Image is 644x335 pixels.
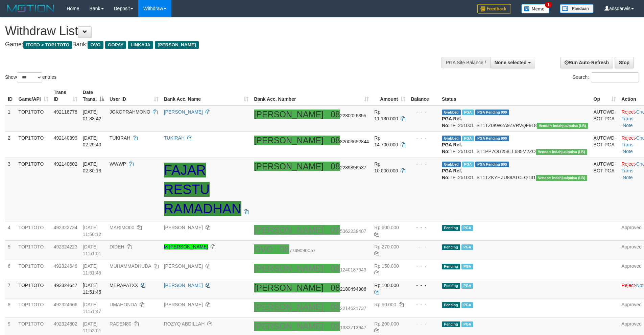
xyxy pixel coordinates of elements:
a: Stop [615,57,634,68]
div: - - - [411,320,436,327]
span: [DATE] 11:51:47 [83,302,101,314]
a: Reject [621,135,635,141]
span: [DATE] 11:51:01 [83,244,101,256]
span: Copy 082280026355 to clipboard [331,113,366,118]
th: ID [5,86,16,105]
span: 492118778 [54,109,77,115]
span: [DATE] 11:51:45 [83,263,101,276]
span: Rp 200.000 [374,321,399,327]
span: Rp 11.130.000 [374,109,398,121]
span: Marked by adsGILANG [461,225,473,231]
span: TUKIRAH [110,135,130,141]
span: Copy 081333713947 to clipboard [331,325,366,330]
th: Amount: activate to sort column ascending [372,86,408,105]
th: Bank Acc. Number: activate to sort column ascending [251,86,372,105]
th: Balance [408,86,439,105]
span: Grabbed [442,110,461,115]
span: GOPAY [105,41,126,49]
span: 492324666 [54,302,77,307]
ah_el_jm_1756146672679: 08 [331,225,340,235]
select: Showentries [17,72,42,82]
div: - - - [411,243,436,250]
ah_el_jm_1756146672679: 08 [331,162,340,171]
span: OVO [88,41,103,49]
span: Copy 085362238407 to clipboard [331,229,366,234]
span: Marked by adsGILANG [461,244,473,250]
td: TF_251001_ST1TZKYHZU89ATCLQT31 [439,158,591,221]
span: Copy 082289896537 to clipboard [331,165,366,170]
span: JOKOPRAHMONO [110,109,150,115]
a: Note [623,175,633,180]
a: [PERSON_NAME] [164,225,203,230]
div: PGA Site Balance / [442,57,490,68]
span: Pending [442,264,460,269]
span: WWWP [110,161,126,167]
a: Note [623,123,633,128]
td: AUTOWD-BOT-PGA [591,158,619,221]
span: Vendor URL: https://dashboard.q2checkout.com/secure [536,175,587,181]
input: Search: [591,72,639,82]
ah_el_jm_1759258537013: FAJAR RESTU RAMADHAN [164,163,241,216]
span: 492323734 [54,225,77,230]
ah_el_jm_1756146672679: 08 [331,136,340,145]
ah_el_jm_1756146672679: [PERSON_NAME] [254,110,324,119]
ah_el_jm_1755828048544: OVO [254,244,273,254]
ah_el_jm_1756146672679: [PERSON_NAME] [254,264,324,273]
th: Game/API: activate to sort column ascending [16,86,51,105]
span: [PERSON_NAME] [155,41,198,49]
span: Grabbed [442,162,461,167]
div: - - - [411,282,436,289]
b: PGA Ref. No: [442,116,462,128]
div: - - - [411,135,436,141]
img: Feedback.jpg [477,4,511,14]
th: Status [439,86,591,105]
td: 8 [5,298,16,318]
div: - - - [411,263,436,269]
h4: Game: Bank: [5,41,423,48]
a: FAJAR RESTU RAMADHAN [164,170,241,214]
td: TOP1TOTO [16,131,51,158]
a: [PERSON_NAME] [164,283,203,288]
label: Search: [573,72,639,82]
a: [PERSON_NAME] [164,263,203,269]
span: UMAHONDA [110,302,137,307]
span: ITOTO > TOP1TOTO [23,41,72,49]
span: Marked by adsGILANG [461,321,473,327]
a: Reject [621,283,635,288]
ah_el_jm_1756146672679: [PERSON_NAME] [254,302,324,312]
span: MARIMO00 [110,225,134,230]
span: Marked by adsGILANG [461,264,473,269]
span: Rp 150.000 [374,263,399,269]
span: Copy 0882003652844 to clipboard [331,139,369,144]
ah_el_jm_1756146672679: [PERSON_NAME] [254,225,324,235]
div: - - - [411,109,436,115]
span: [DATE] 11:52:01 [83,321,101,333]
span: Rp 600.000 [374,225,399,230]
td: 3 [5,158,16,221]
span: [DATE] 11:50:12 [83,225,101,237]
td: 5 [5,241,16,260]
span: MUHAMMADHUDA [110,263,151,269]
ah_el_jm_1756146672679: [PERSON_NAME] [254,283,324,292]
a: ROZYQ ABDILLAH [164,321,205,327]
h1: Withdraw List [5,24,423,38]
th: Trans ID: activate to sort column ascending [51,86,80,105]
td: TOP1TOTO [16,298,51,318]
a: TUKIRAH [164,135,185,141]
span: Marked by adsfajar [462,162,474,167]
div: - - - [411,224,436,231]
span: 1 [545,2,552,8]
img: panduan.png [560,4,594,13]
span: Rp 270.000 [374,244,399,249]
td: TOP1TOTO [16,241,51,260]
span: 492324648 [54,263,77,269]
td: AUTOWD-BOT-PGA [591,105,619,132]
td: TOP1TOTO [16,279,51,298]
label: Show entries [5,72,56,82]
ah_el_jm_1756146672679: 08 [331,110,340,119]
td: TOP1TOTO [16,260,51,279]
span: Copy 081240187943 to clipboard [331,267,366,272]
span: Rp 14.700.000 [374,135,398,147]
th: User ID: activate to sort column ascending [107,86,161,105]
b: PGA Ref. No: [442,142,462,154]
